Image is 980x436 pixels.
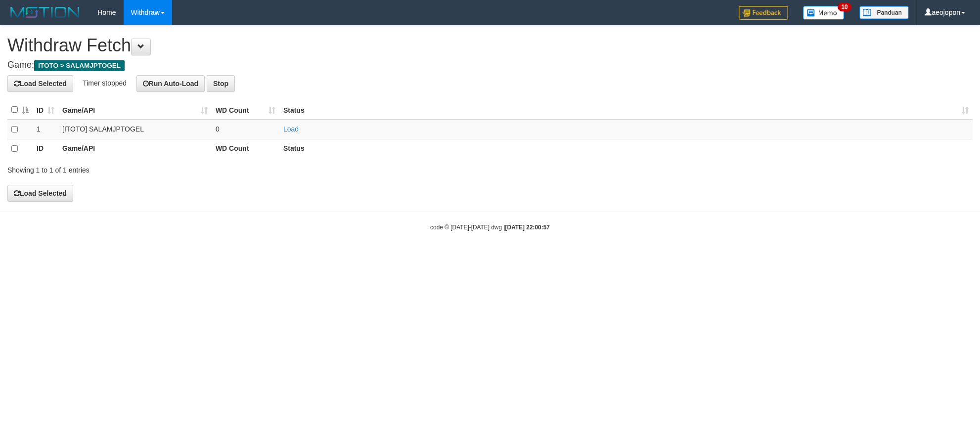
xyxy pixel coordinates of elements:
strong: [DATE] 22:00:57 [505,224,550,231]
small: code © [DATE]-[DATE] dwg | [430,224,550,231]
img: Feedback.jpg [739,6,788,20]
th: Game/API: activate to sort column ascending [58,100,212,120]
button: Stop [207,75,235,92]
th: Status: activate to sort column ascending [279,100,973,120]
span: 10 [838,2,851,11]
a: Load [283,125,299,133]
th: WD Count [212,139,279,158]
h4: Game: [7,60,973,70]
span: 0 [216,125,220,133]
button: Load Selected [7,75,73,92]
th: ID [33,139,58,158]
img: Button%20Memo.svg [803,6,845,20]
th: ID: activate to sort column ascending [33,100,58,120]
img: MOTION_logo.png [7,5,83,20]
th: Status [279,139,973,158]
span: Timer stopped [83,79,127,87]
span: ITOTO > SALAMJPTOGEL [34,60,125,71]
th: WD Count: activate to sort column ascending [212,100,279,120]
td: 1 [33,120,58,139]
div: Showing 1 to 1 of 1 entries [7,161,401,175]
h1: Withdraw Fetch [7,36,973,55]
img: panduan.png [859,6,909,19]
td: [ITOTO] SALAMJPTOGEL [58,120,212,139]
button: Load Selected [7,185,73,202]
th: Game/API [58,139,212,158]
button: Run Auto-Load [136,75,205,92]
